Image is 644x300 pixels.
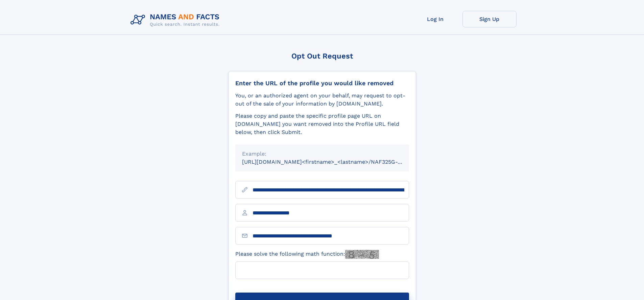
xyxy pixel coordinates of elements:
[228,52,416,60] div: Opt Out Request
[235,112,409,136] div: Please copy and paste the specific profile page URL on [DOMAIN_NAME] you want removed into the Pr...
[235,250,379,259] label: Please solve the following math function:
[408,11,462,27] a: Log In
[242,159,422,165] small: [URL][DOMAIN_NAME]<firstname>_<lastname>/NAF325G-xxxxxxxx
[242,150,402,158] div: Example:
[128,11,225,29] img: Logo Names and Facts
[235,92,409,108] div: You, or an authorized agent on your behalf, may request to opt-out of the sale of your informatio...
[235,79,409,87] div: Enter the URL of the profile you would like removed
[462,11,517,27] a: Sign Up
